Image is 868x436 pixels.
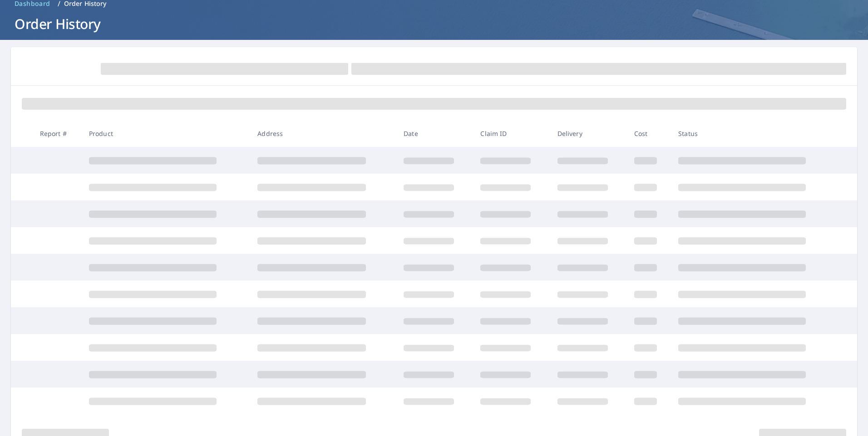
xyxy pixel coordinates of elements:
[550,120,627,147] th: Delivery
[627,120,671,147] th: Cost
[250,120,396,147] th: Address
[671,120,840,147] th: Status
[396,120,473,147] th: Date
[473,120,550,147] th: Claim ID
[82,120,251,147] th: Product
[33,120,82,147] th: Report #
[11,15,857,33] h1: Order History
